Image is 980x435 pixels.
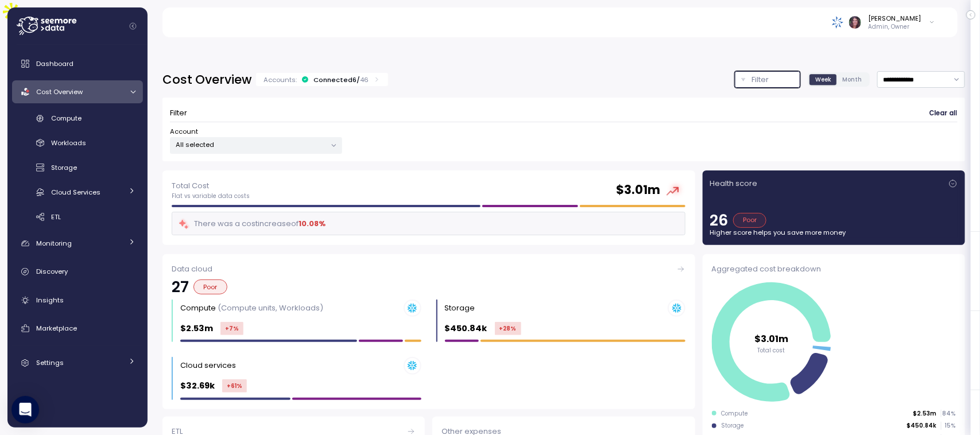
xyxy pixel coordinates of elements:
div: Compute [180,302,323,314]
div: Cloud services [180,360,236,371]
tspan: $3.01m [754,332,788,345]
button: Filter [735,71,800,88]
p: 46 [360,75,369,84]
span: Cost Overview [36,87,83,96]
div: +7 % [220,322,243,335]
div: Compute [721,410,748,418]
img: 68790ce639d2d68da1992664.PNG [832,16,844,28]
p: Health score [710,178,758,189]
div: Poor [733,213,767,228]
p: $2.53m [180,322,213,335]
div: Connected 6 / [313,75,369,84]
a: Storage [12,158,143,177]
a: Compute [12,109,143,128]
span: Settings [36,358,64,367]
p: All selected [176,140,326,149]
div: There was a cost increase of [178,218,326,231]
a: Dashboard [12,52,143,75]
span: Storage [51,163,77,172]
p: Accounts: [264,75,297,84]
a: Cloud Services [12,182,143,201]
p: 27 [172,279,189,294]
a: ETL [12,207,143,226]
p: $450.84k [907,422,936,430]
tspan: Total cost [758,347,785,354]
p: 26 [710,213,729,228]
div: Storage [721,422,744,430]
a: Discovery [12,261,143,283]
span: Compute [51,114,82,123]
p: 84 % [942,410,955,418]
p: Filter [170,107,187,119]
a: Insights [12,289,143,312]
div: Aggregated cost breakdown [712,263,956,275]
p: 15 % [942,422,955,430]
p: Total Cost [172,180,250,192]
img: ACg8ocLDuIZlR5f2kIgtapDwVC7yp445s3OgbrQTIAV7qYj8P05r5pI=s96-c [849,16,861,28]
div: Storage [445,302,475,314]
span: Workloads [51,138,86,147]
span: Discovery [36,267,68,276]
span: Marketplace [36,324,77,333]
div: +61 % [222,379,247,393]
div: Poor [193,279,227,294]
span: Monitoring [36,239,72,248]
p: $450.84k [445,322,487,335]
a: Monitoring [12,232,143,255]
a: Data cloud27PoorCompute (Compute units, Workloads)$2.53m+7%Storage $450.84k+28%Cloud services $32... [162,254,695,409]
div: [PERSON_NAME] [869,14,921,23]
label: Account [170,127,198,137]
button: Clear all [928,105,958,122]
div: +28 % [495,322,521,335]
div: 10.08 % [299,218,326,230]
p: (Compute units, Workloads) [218,302,323,313]
span: ETL [51,212,61,222]
a: Settings [12,352,143,375]
span: Dashboard [36,59,73,68]
span: Clear all [929,106,957,121]
p: $32.69k [180,379,215,393]
span: Cloud Services [51,188,100,197]
a: Cost Overview [12,80,143,103]
div: Data cloud [172,263,685,275]
div: Accounts:Connected6/46 [256,73,388,86]
h2: Cost Overview [162,72,251,88]
a: Workloads [12,134,143,153]
button: Collapse navigation [126,22,140,30]
span: Week [815,75,831,84]
span: Insights [36,296,64,305]
span: Month [843,75,862,84]
a: Marketplace [12,317,143,340]
p: Flat vs variable data costs [172,192,250,200]
p: Admin, Owner [869,23,921,31]
div: Open Intercom Messenger [11,396,39,424]
h2: $ 3.01m [616,182,660,199]
p: Higher score helps you save more money [710,228,958,237]
p: $2.53m [913,410,936,418]
p: Filter [752,74,769,86]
